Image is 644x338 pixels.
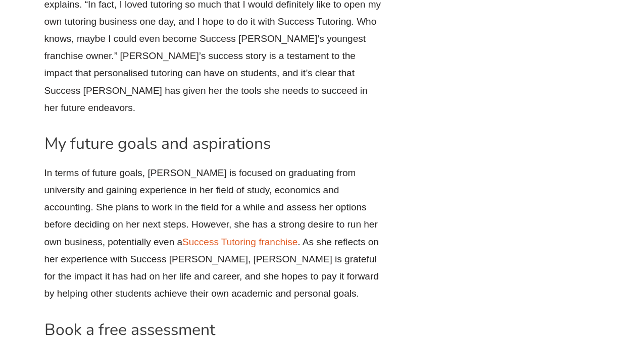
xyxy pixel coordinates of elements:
iframe: Chat Widget [476,224,644,338]
a: Success Tutoring franchise [182,237,298,247]
h2: My future goals and aspirations [44,133,383,154]
p: In terms of future goals, [PERSON_NAME] is focused on graduating from university and gaining expe... [44,164,383,303]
